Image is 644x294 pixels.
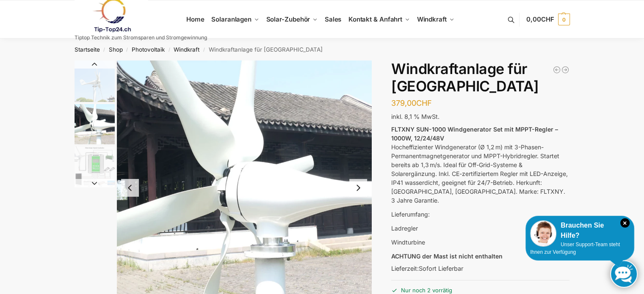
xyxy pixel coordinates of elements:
[391,113,439,120] span: inkl. 8,1 % MwSt.
[123,47,132,53] span: /
[263,0,321,38] a: Solar-Zubehör
[526,7,569,32] a: 0,00CHF 0
[325,15,342,23] span: Sales
[526,15,554,23] span: 0,00
[391,60,569,95] h1: Windkraftanlage für [GEOGRAPHIC_DATA]
[530,220,630,241] div: Brauchen Sie Hilfe?
[109,46,123,53] a: Shop
[75,60,115,69] button: Previous slide
[391,126,558,142] strong: FLTXNY SUN-1000 Windgenerator Set mit MPPT-Regler – 1000W, 12/24/48V
[75,146,115,187] img: Beispiel Anschlussmöglickeit
[530,220,556,247] img: Customer service
[121,179,139,197] button: Previous slide
[391,125,569,205] p: Hocheffizienter Windgenerator (Ø 1,2 m) mit 3-Phasen-Permanentmagnetgenerator und MPPT-Hybridregl...
[75,46,100,53] a: Startseite
[541,15,554,23] span: CHF
[413,0,458,38] a: Windkraft
[348,15,402,23] span: Kontakt & Anfahrt
[165,47,174,53] span: /
[391,210,569,219] p: Lieferumfang:
[553,66,561,74] a: Flexible Solarpanels (2×120 W) & SolarLaderegler
[72,145,115,187] li: 3 / 3
[75,35,207,40] p: Tiptop Technik zum Stromsparen und Stromgewinnung
[211,15,252,23] span: Solaranlagen
[620,218,630,228] i: Schließen
[419,265,463,272] span: Sofort Lieferbar
[208,0,263,38] a: Solaranlagen
[174,46,199,53] a: Windkraft
[391,99,432,107] bdi: 379,00
[199,47,208,53] span: /
[321,0,345,38] a: Sales
[391,224,569,233] p: Ladregler
[416,99,432,107] span: CHF
[417,15,447,23] span: Windkraft
[75,179,115,187] button: Next slide
[391,238,569,247] p: Windturbine
[72,103,115,145] li: 2 / 3
[530,242,620,255] span: Unser Support-Team steht Ihnen zur Verfügung
[391,253,503,260] strong: ACHTUNG der Mast ist nicht enthalten
[345,0,413,38] a: Kontakt & Anfahrt
[72,60,115,103] li: 1 / 3
[561,66,569,74] a: Vertikal Windkraftwerk 2000 Watt
[75,104,115,144] img: Mini Wind Turbine
[349,179,367,197] button: Next slide
[391,265,463,272] span: Lieferzeit:
[558,14,570,25] span: 0
[132,46,165,53] a: Photovoltaik
[59,38,585,60] nav: Breadcrumb
[266,15,310,23] span: Solar-Zubehör
[75,60,115,102] img: Windrad für Balkon und Terrasse
[100,47,109,53] span: /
